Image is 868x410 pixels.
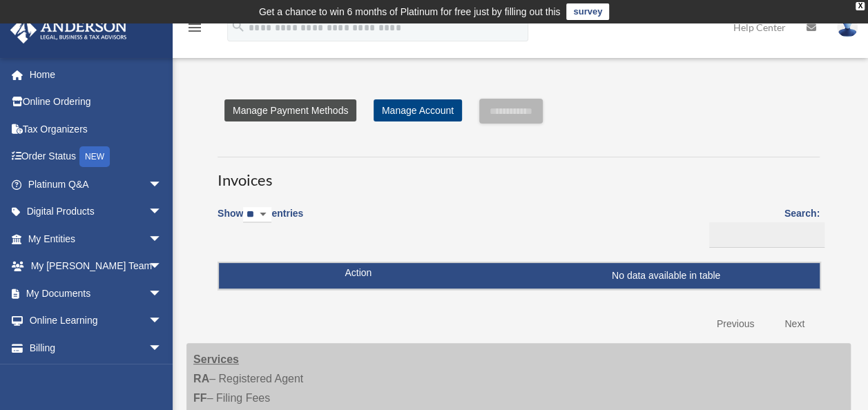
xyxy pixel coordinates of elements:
[10,143,183,171] a: Order StatusNEW
[10,115,183,143] a: Tax Organizers
[186,19,203,36] i: menu
[10,61,183,88] a: Home
[231,19,246,34] i: search
[10,307,183,335] a: Online Learningarrow_drop_down
[10,198,183,226] a: Digital Productsarrow_drop_down
[148,307,176,335] span: arrow_drop_down
[10,170,183,198] a: Platinum Q&Aarrow_drop_down
[148,253,176,281] span: arrow_drop_down
[79,146,110,167] div: NEW
[704,205,820,248] label: Search:
[10,280,183,307] a: My Documentsarrow_drop_down
[148,334,176,362] span: arrow_drop_down
[148,170,176,199] span: arrow_drop_down
[10,334,176,362] a: Billingarrow_drop_down
[186,24,203,36] a: menu
[774,310,815,338] a: Next
[706,310,764,338] a: Previous
[148,280,176,308] span: arrow_drop_down
[10,253,183,280] a: My [PERSON_NAME] Teamarrow_drop_down
[219,263,820,289] td: No data available in table
[6,17,131,43] img: Anderson Advisors Platinum Portal
[709,222,824,248] input: Search:
[10,225,183,253] a: My Entitiesarrow_drop_down
[19,362,169,390] a: Open Invoices
[259,3,561,20] div: Get a chance to win 6 months of Platinum for free just by filling out this
[374,99,462,121] a: Manage Account
[218,157,820,191] h3: Invoices
[224,99,356,121] a: Manage Payment Methods
[193,353,239,365] strong: Services
[837,17,858,37] img: User Pic
[193,373,209,384] strong: RA
[10,88,183,116] a: Online Ordering
[148,225,176,253] span: arrow_drop_down
[243,207,271,223] select: Showentries
[148,198,176,226] span: arrow_drop_down
[218,205,303,237] label: Show entries
[566,3,609,20] a: survey
[856,2,865,10] div: close
[193,392,207,404] strong: FF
